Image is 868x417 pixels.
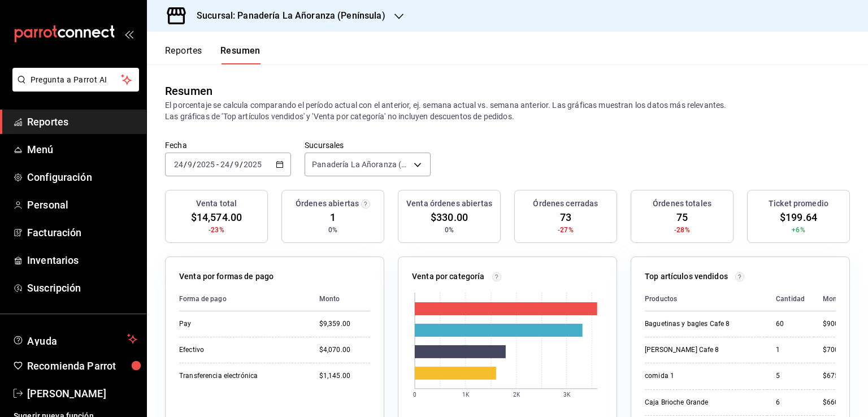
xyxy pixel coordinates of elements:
[27,386,137,401] span: [PERSON_NAME]
[513,392,520,398] text: 2K
[319,371,370,381] div: $1,145.00
[27,114,137,129] span: Reportes
[674,225,690,235] span: -28%
[243,160,262,169] input: ----
[653,198,711,210] h3: Órdenes totales
[823,319,849,329] div: $900.00
[645,398,758,407] div: Caja Brioche Grande
[431,210,468,225] span: $330.00
[8,82,139,94] a: Pregunta a Parrot AI
[27,170,137,185] span: Configuración
[776,345,805,355] div: 1
[814,287,849,311] th: Monto
[196,160,215,169] input: ----
[216,160,219,169] span: -
[173,160,184,169] input: --
[645,319,758,329] div: Baguetinas y bagles Cafe 8
[533,198,598,210] h3: Órdenes cerradas
[209,225,224,235] span: -23%
[27,332,123,346] span: Ayuda
[776,319,805,329] div: 60
[165,82,212,99] div: Resumen
[558,225,574,235] span: -27%
[776,398,805,407] div: 6
[823,398,849,407] div: $660.00
[234,160,240,169] input: --
[165,99,850,122] p: El porcentaje se calcula comparando el período actual con el anterior, ej. semana actual vs. sema...
[179,319,292,329] div: Pay
[179,345,292,355] div: Efectivo
[196,198,237,210] h3: Venta total
[330,210,336,225] span: 1
[445,225,454,235] span: 0%
[188,9,385,23] h3: Sucursal: Panadería La Añoranza (Península)
[310,287,370,311] th: Monto
[560,210,571,225] span: 73
[563,392,571,398] text: 3K
[187,160,193,169] input: --
[823,371,849,381] div: $675.00
[27,197,137,212] span: Personal
[27,358,137,373] span: Recomienda Parrot
[645,271,728,283] p: Top artículos vendidos
[27,280,137,296] span: Suscripción
[296,198,359,210] h3: Órdenes abiertas
[193,160,196,169] span: /
[220,45,261,64] button: Resumen
[27,253,137,268] span: Inventarios
[823,345,849,355] div: $700.00
[230,160,233,169] span: /
[645,371,758,381] div: comida 1
[328,225,337,235] span: 0%
[319,319,370,329] div: $9,359.00
[27,142,137,157] span: Menú
[220,160,230,169] input: --
[767,287,814,311] th: Cantidad
[305,141,431,149] label: Sucursales
[319,345,370,355] div: $4,070.00
[165,45,261,64] div: navigation tabs
[179,371,292,381] div: Transferencia electrónica
[31,74,121,86] span: Pregunta a Parrot AI
[165,45,202,64] button: Reportes
[412,271,485,283] p: Venta por categoría
[406,198,492,210] h3: Venta órdenes abiertas
[12,68,139,92] button: Pregunta a Parrot AI
[462,392,470,398] text: 1K
[240,160,243,169] span: /
[645,345,758,355] div: [PERSON_NAME] Cafe 8
[413,392,416,398] text: 0
[312,159,410,170] span: Panadería La Añoranza (Península)
[179,271,274,283] p: Venta por formas de pago
[27,225,137,240] span: Facturación
[124,29,133,38] button: open_drawer_menu
[676,210,688,225] span: 75
[191,210,242,225] span: $14,574.00
[776,371,805,381] div: 5
[184,160,187,169] span: /
[165,141,291,149] label: Fecha
[792,225,805,235] span: +6%
[179,287,310,311] th: Forma de pago
[769,198,828,210] h3: Ticket promedio
[780,210,817,225] span: $199.64
[645,287,767,311] th: Productos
